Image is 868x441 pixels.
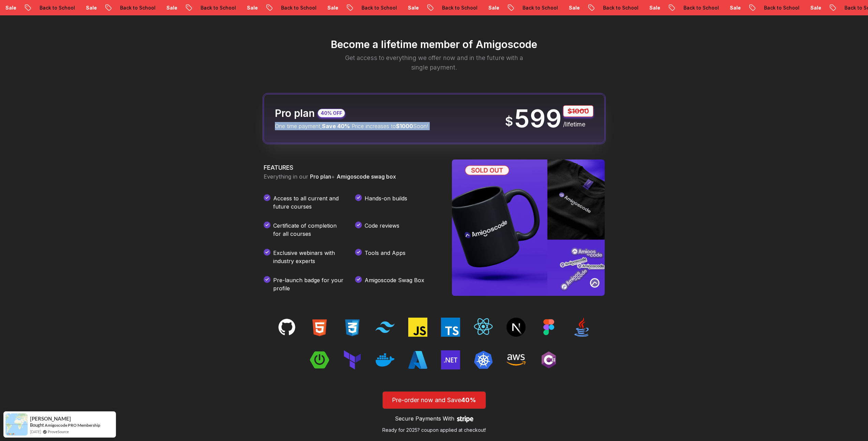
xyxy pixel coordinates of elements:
[275,107,315,119] h2: Pro plan
[563,120,593,129] p: /lifetime
[30,416,71,422] span: [PERSON_NAME]
[759,4,805,11] p: Back to School
[322,4,344,11] p: Sale
[437,4,483,11] p: Back to School
[365,194,407,211] p: Hands-on builds
[336,53,532,72] p: Get access to everything we offer now and in the future with a single payment.
[277,318,296,337] img: techs tacks
[264,172,436,181] p: Everything in our +
[322,123,350,130] span: Save 40%
[395,414,454,423] p: Secure Payments With
[474,350,493,369] img: techs tacks
[230,38,639,50] h2: Become a lifetime member of Amigoscode
[276,4,322,11] p: Back to School
[376,350,395,369] img: techs tacks
[514,106,562,131] p: 599
[195,4,241,11] p: Back to School
[273,249,344,265] p: Exclusive webinars with industry experts
[321,110,342,117] p: 40% OFF
[506,350,526,369] img: techs tacks
[5,413,28,436] img: provesource social proof notification image
[343,318,362,337] img: techs tacks
[644,4,666,11] p: Sale
[805,4,827,11] p: Sale
[441,350,460,369] img: techs tacks
[452,159,605,296] img: Amigoscode SwagBox
[80,4,102,11] p: Sale
[241,4,263,11] p: Sale
[273,276,344,292] p: Pre-launch badge for your profile
[563,105,593,117] p: $1000
[273,222,344,238] p: Certificate of completion for all courses
[337,173,396,180] span: Amigoscode swag box
[273,194,344,211] p: Access to all current and future courses
[161,4,183,11] p: Sale
[264,163,436,172] h3: FEATURES
[30,422,44,428] span: Bought
[598,4,644,11] p: Back to School
[461,396,476,404] span: 40%
[310,173,331,180] span: Pro plan
[48,429,69,435] a: ProveSource
[539,350,558,369] img: techs tacks
[30,429,41,435] span: [DATE]
[563,4,585,11] p: Sale
[382,427,486,434] p: Ready for 2025? coupon applied at checkout!
[678,4,724,11] p: Back to School
[275,122,428,130] p: One time payment, Price increases to Soon!
[474,318,493,337] img: techs tacks
[724,4,746,11] p: Sale
[365,276,424,292] p: Amigoscode Swag Box
[310,318,329,337] img: techs tacks
[517,4,563,11] p: Back to School
[572,318,591,337] img: techs tacks
[396,123,413,130] span: $1000
[365,249,406,265] p: Tools and Apps
[506,318,526,337] img: techs tacks
[382,391,486,434] button: Pre-order now and Save40%Secure Payments WithReady for 2025? coupon applied at checkout!
[483,4,505,11] p: Sale
[505,115,513,128] span: $
[34,4,80,11] p: Back to School
[310,350,329,369] img: techs tacks
[408,318,427,337] img: techs tacks
[402,4,424,11] p: Sale
[45,422,100,428] a: Amigoscode PRO Membership
[539,318,558,337] img: techs tacks
[343,350,362,369] img: techs tacks
[376,318,395,337] img: techs tacks
[356,4,402,11] p: Back to School
[365,222,399,238] p: Code reviews
[391,395,478,405] p: Pre-order now and Save
[441,318,460,337] img: techs tacks
[115,4,161,11] p: Back to School
[408,350,427,369] img: techs tacks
